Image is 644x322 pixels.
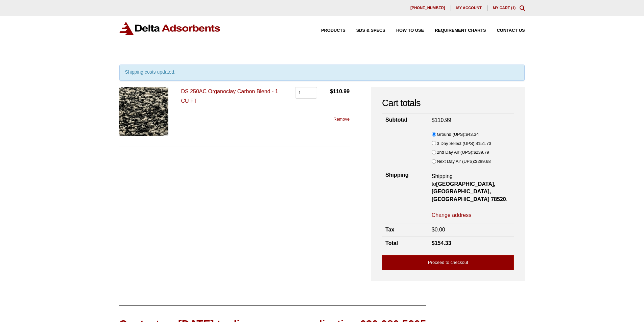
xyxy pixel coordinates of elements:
p: Shipping to . [432,173,511,203]
th: Subtotal [382,114,428,127]
img: DS 250AC Organoclay Carbon Blend - 1 CU FT [119,87,168,136]
span: $ [475,159,477,164]
span: $ [473,150,476,155]
a: Proceed to checkout [382,255,514,270]
bdi: 239.79 [473,150,489,155]
h2: Cart totals [382,98,514,109]
input: Product quantity [295,87,317,98]
span: SDS & SPECS [356,28,385,33]
span: $ [432,117,435,123]
div: Toggle Modal Content [520,5,525,11]
a: Products [310,28,345,33]
span: Contact Us [497,28,525,33]
a: [PHONE_NUMBER] [405,5,451,11]
label: Ground (UPS): [437,131,479,138]
a: DS 250AC Organoclay Carbon Blend - 1 CU FT [181,89,278,103]
bdi: 154.33 [432,240,451,246]
bdi: 289.68 [475,159,491,164]
span: My account [456,6,482,10]
a: How to Use [385,28,424,33]
a: My Cart (1) [493,6,516,10]
span: How to Use [396,28,424,33]
label: 3 Day Select (UPS): [437,140,491,147]
label: Next Day Air (UPS): [437,158,491,165]
a: Contact Us [486,28,525,33]
a: My account [451,5,487,11]
a: Remove this item [333,117,350,122]
a: Change address [432,212,471,219]
bdi: 151.73 [476,141,491,146]
span: $ [476,141,478,146]
bdi: 110.99 [432,117,451,123]
div: Shipping costs updated. [119,65,525,81]
span: 1 [512,6,514,10]
th: Total [382,237,428,250]
span: Products [321,28,345,33]
span: Requirement Charts [435,28,486,33]
th: Tax [382,223,428,237]
a: SDS & SPECS [345,28,385,33]
th: Shipping [382,127,428,223]
span: [PHONE_NUMBER] [410,6,445,10]
span: $ [432,240,435,246]
span: $ [330,89,333,94]
strong: [GEOGRAPHIC_DATA], [GEOGRAPHIC_DATA], [GEOGRAPHIC_DATA] 78520 [432,181,506,202]
bdi: 0.00 [432,227,445,232]
bdi: 43.34 [466,132,479,137]
a: Requirement Charts [424,28,486,33]
label: 2nd Day Air (UPS): [437,149,489,156]
img: Delta Adsorbents [119,22,221,35]
span: $ [466,132,468,137]
bdi: 110.99 [330,89,350,94]
span: $ [432,227,435,232]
